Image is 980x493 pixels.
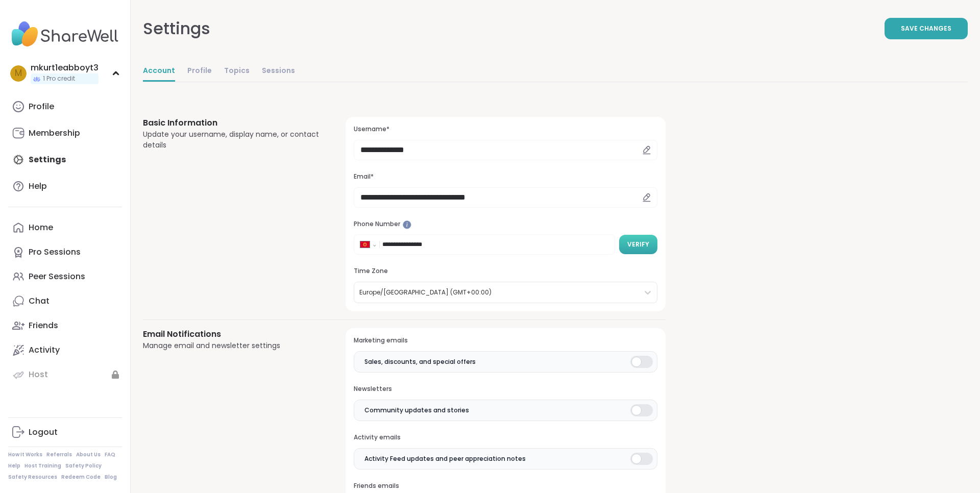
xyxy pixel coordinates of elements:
[8,94,122,119] a: Profile
[619,235,657,254] button: Verify
[187,61,212,82] a: Profile
[31,62,99,73] div: mkurt1eabboyt3
[8,313,122,338] a: Friends
[403,220,411,229] iframe: Spotlight
[885,18,968,39] button: Save Changes
[143,16,210,41] div: Settings
[354,336,657,345] h3: Marketing emails
[29,181,47,192] div: Help
[65,462,102,470] a: Safety Policy
[354,385,657,393] h3: Newsletters
[8,215,122,240] a: Home
[29,271,85,282] div: Peer Sessions
[29,246,81,258] div: Pro Sessions
[364,454,526,463] span: Activity Feed updates and peer appreciation notes
[143,340,321,351] div: Manage email and newsletter settings
[29,128,80,139] div: Membership
[8,121,122,145] a: Membership
[29,320,58,331] div: Friends
[43,75,75,83] span: 1 Pro credit
[627,240,649,249] span: Verify
[360,241,370,248] img: Kyrgyzstan
[8,289,122,313] a: Chat
[29,295,50,307] div: Chat
[143,328,321,340] h3: Email Notifications
[76,451,101,458] a: About Us
[901,24,951,33] span: Save Changes
[354,433,657,442] h3: Activity emails
[8,240,122,264] a: Pro Sessions
[354,482,657,490] h3: Friends emails
[354,267,657,276] h3: Time Zone
[8,338,122,362] a: Activity
[224,61,250,82] a: Topics
[354,125,657,134] h3: Username*
[143,61,175,82] a: Account
[29,369,48,380] div: Host
[29,222,53,233] div: Home
[8,474,57,481] a: Safety Resources
[8,362,122,387] a: Host
[61,474,101,481] a: Redeem Code
[8,174,122,199] a: Help
[24,462,61,470] a: Host Training
[143,129,321,151] div: Update your username, display name, or contact details
[8,16,122,52] img: ShareWell Nav Logo
[8,462,20,470] a: Help
[29,101,54,112] div: Profile
[8,451,42,458] a: How It Works
[364,357,476,366] span: Sales, discounts, and special offers
[8,264,122,289] a: Peer Sessions
[105,474,117,481] a: Blog
[354,172,657,181] h3: Email*
[15,67,22,80] span: m
[354,220,657,229] h3: Phone Number
[105,451,115,458] a: FAQ
[8,420,122,445] a: Logout
[29,427,58,438] div: Logout
[262,61,295,82] a: Sessions
[29,344,60,356] div: Activity
[364,406,469,415] span: Community updates and stories
[46,451,72,458] a: Referrals
[143,117,321,129] h3: Basic Information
